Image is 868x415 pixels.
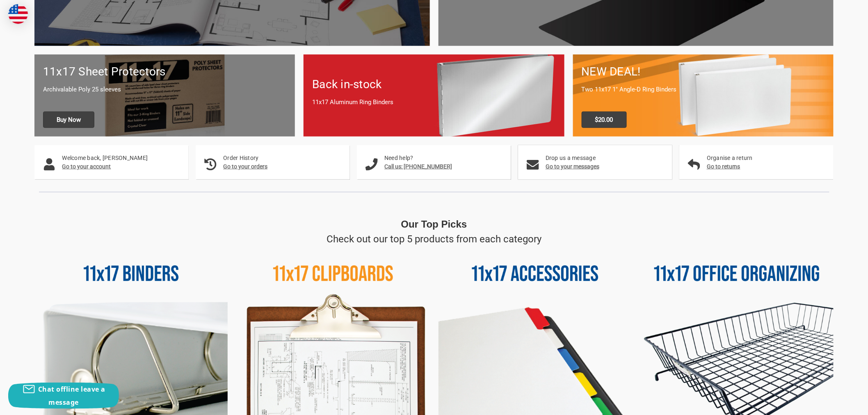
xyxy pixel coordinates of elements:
h4: Order History [223,154,267,162]
p: Archivalable Poly 25 sleeves [43,85,286,94]
span: Chat offline leave a message [38,385,105,407]
h1: Back in-stock [312,76,555,93]
h4: Organise a return [707,154,753,162]
a: Go to your orders [223,163,267,170]
h4: Drop us a message [546,154,599,162]
h4: Welcome back, [PERSON_NAME] [62,154,148,162]
span: $20.00 [582,112,627,128]
a: Back in-stock 11x17 Aluminum Ring Binders [304,55,564,136]
p: 11x17 Aluminum Ring Binders [312,98,555,107]
a: 11x17 Binder 2-pack only $20.00 NEW DEAL! Two 11x17 1" Angle-D Ring Binders $20.00 [573,55,834,136]
span: Buy Now [43,112,94,128]
a: 11x17 sheet protectors 11x17 Sheet Protectors Archivalable Poly 25 sleeves Buy Now [34,55,295,136]
h1: NEW DEAL! [582,63,825,80]
img: duty and tax information for United States [8,4,28,24]
button: Chat offline leave a message [8,383,119,409]
a: Call us: [PHONE_NUMBER] [384,163,452,170]
h1: 11x17 Sheet Protectors [43,63,286,80]
p: Our Top Picks [401,217,467,232]
h4: Need help? [384,154,452,162]
p: Check out our top 5 products from each category [327,232,541,246]
a: Go to returns [707,163,740,170]
a: Go to your account [62,163,111,170]
p: Two 11x17 1" Angle-D Ring Binders [582,85,825,94]
a: Go to your messages [546,163,599,170]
